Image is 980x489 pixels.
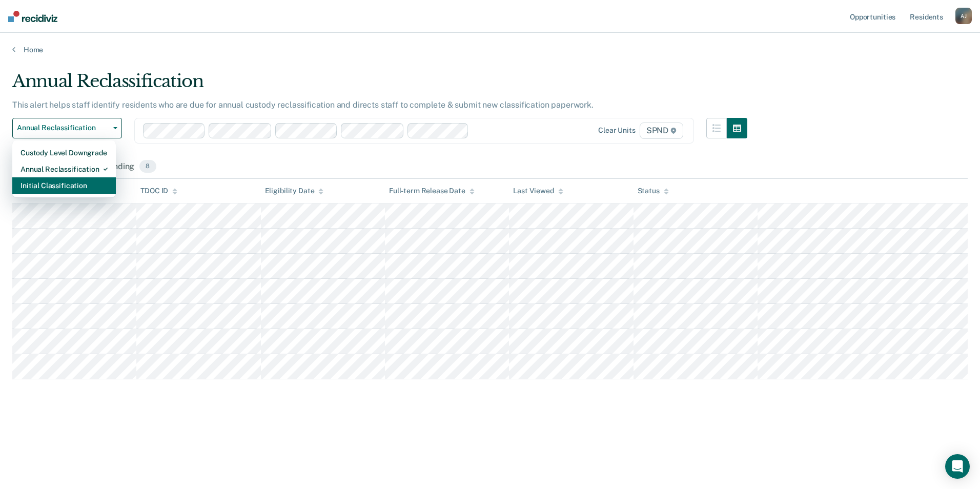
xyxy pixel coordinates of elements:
[955,8,972,24] div: A J
[640,123,683,139] span: SPND
[21,145,108,161] div: Custody Level Downgrade
[8,11,57,22] img: Recidiviz
[139,160,156,173] span: 8
[21,161,108,177] div: Annual Reclassification
[12,100,594,110] p: This alert helps staff identify residents who are due for annual custody reclassification and dir...
[598,126,636,135] div: Clear units
[945,454,970,479] div: Open Intercom Messenger
[17,124,109,132] span: Annual Reclassification
[513,187,563,195] div: Last Viewed
[12,71,747,100] div: Annual Reclassification
[955,8,972,24] button: AJ
[140,187,177,195] div: TDOC ID
[21,177,108,194] div: Initial Classification
[101,156,158,178] div: Pending8
[638,187,669,195] div: Status
[389,187,475,195] div: Full-term Release Date
[12,118,122,138] button: Annual Reclassification
[12,45,968,54] a: Home
[265,187,324,195] div: Eligibility Date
